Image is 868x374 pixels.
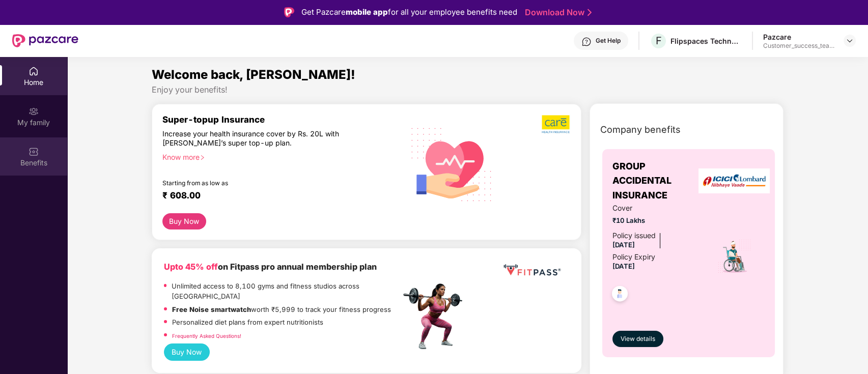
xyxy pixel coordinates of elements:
[172,281,400,302] p: Unlimited access to 8,100 gyms and fitness studios across [GEOGRAPHIC_DATA]
[621,334,655,344] span: View details
[29,106,39,117] img: svg+xml;base64,PHN2ZyB3aWR0aD0iMjAiIGhlaWdodD0iMjAiIHZpZXdCb3g9IjAgMCAyMCAyMCIgZmlsbD0ibm9uZSIgeG...
[172,304,391,315] p: worth ₹5,999 to track your fitness progress
[172,317,323,328] p: Personalized diet plans from expert nutritionists
[162,190,390,203] div: ₹ 608.00
[587,7,592,18] img: Stroke
[717,239,752,274] img: icon
[162,153,395,160] div: Know more
[172,333,241,339] a: Frequently Asked Questions!
[162,129,357,148] div: Increase your health insurance cover by Rs. 20L with [PERSON_NAME]’s super top-up plan.
[612,159,704,203] span: GROUP ACCIDENTAL INSURANCE
[164,262,218,272] b: Upto 45% off
[346,7,388,17] strong: mobile app
[162,179,357,186] div: Starting from as low as
[200,155,205,160] span: right
[172,305,251,313] strong: Free Noise smartwatch
[612,215,704,226] span: ₹10 Lakhs
[612,262,635,270] span: [DATE]
[656,35,662,47] span: F
[525,7,589,18] a: Download Now
[581,37,592,47] img: svg+xml;base64,PHN2ZyBpZD0iSGVscC0zMngzMiIgeG1sbnM9Imh0dHA6Ly93d3cudzMub3JnLzIwMDAvc3ZnIiB3aWR0aD...
[612,251,655,263] div: Policy Expiry
[612,331,663,347] button: View details
[607,283,632,308] img: svg+xml;base64,PHN2ZyB4bWxucz0iaHR0cDovL3d3dy53My5vcmcvMjAwMC9zdmciIHdpZHRoPSI0OC45NDMiIGhlaWdodD...
[542,114,571,134] img: b5dec4f62d2307b9de63beb79f102df3.png
[403,114,500,213] img: svg+xml;base64,PHN2ZyB4bWxucz0iaHR0cDovL3d3dy53My5vcmcvMjAwMC9zdmciIHhtbG5zOnhsaW5rPSJodHRwOi8vd3...
[152,84,784,95] div: Enjoy your benefits!
[301,6,517,18] div: Get Pazcare for all your employee benefits need
[400,281,471,352] img: fpp.png
[596,37,621,45] div: Get Help
[162,114,401,125] div: Super-topup Insurance
[12,34,78,47] img: New Pazcare Logo
[612,241,635,249] span: [DATE]
[164,343,210,361] button: Buy Now
[612,203,704,214] span: Cover
[29,66,39,76] img: svg+xml;base64,PHN2ZyBpZD0iSG9tZSIgeG1sbnM9Imh0dHA6Ly93d3cudzMub3JnLzIwMDAvc3ZnIiB3aWR0aD0iMjAiIG...
[763,32,834,42] div: Pazcare
[152,67,355,82] span: Welcome back, [PERSON_NAME]!
[698,168,770,193] img: insurerLogo
[501,261,563,279] img: fppp.png
[670,36,742,46] div: Flipspaces Technology Labs Private Limited
[162,213,207,229] button: Buy Now
[29,147,39,157] img: svg+xml;base64,PHN2ZyBpZD0iQmVuZWZpdHMiIHhtbG5zPSJodHRwOi8vd3d3LnczLm9yZy8yMDAwL3N2ZyIgd2lkdGg9Ij...
[164,262,377,272] b: on Fitpass pro annual membership plan
[600,123,681,137] span: Company benefits
[846,37,854,45] img: svg+xml;base64,PHN2ZyBpZD0iRHJvcGRvd24tMzJ4MzIiIHhtbG5zPSJodHRwOi8vd3d3LnczLm9yZy8yMDAwL3N2ZyIgd2...
[284,7,294,17] img: Logo
[763,42,834,50] div: Customer_success_team_lead
[612,230,656,241] div: Policy issued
